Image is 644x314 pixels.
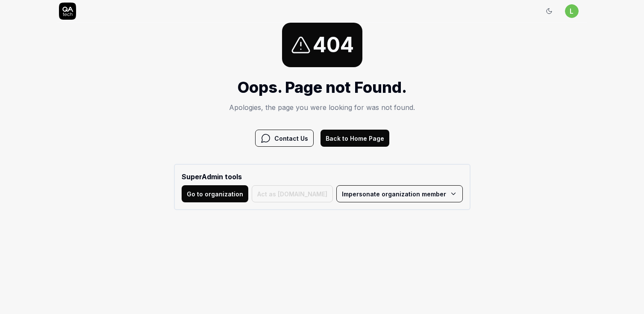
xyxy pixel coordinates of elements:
[321,130,389,147] button: Back to Home Page
[255,130,314,147] button: Contact Us
[182,172,463,182] b: SuperAdmin tools
[252,185,333,202] button: Act as [DOMAIN_NAME]
[336,185,463,202] button: Impersonate organization member
[565,4,579,18] button: l
[174,102,471,113] p: Apologies, the page you were looking for was not found.
[313,30,354,60] span: 404
[174,76,471,99] h1: Oops. Page not Found.
[182,185,248,202] button: Go to organization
